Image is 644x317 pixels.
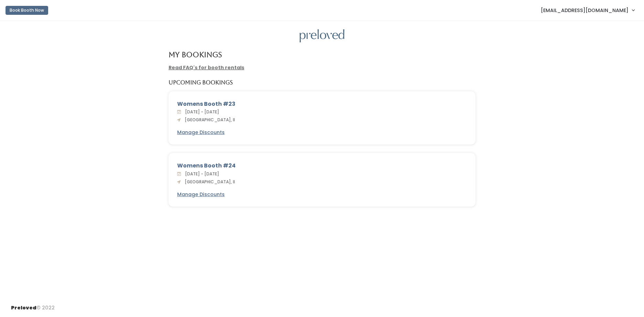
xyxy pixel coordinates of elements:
[177,162,467,170] div: Womens Booth #24
[182,179,235,185] span: [GEOGRAPHIC_DATA], Il
[541,7,629,14] span: [EMAIL_ADDRESS][DOMAIN_NAME]
[169,51,222,59] h4: My Bookings
[11,304,36,311] span: Preloved
[6,6,48,15] button: Book Booth Now
[11,299,55,311] div: © 2022
[182,117,235,123] span: [GEOGRAPHIC_DATA], Il
[169,80,233,86] h5: Upcoming Bookings
[300,29,344,43] img: preloved logo
[169,64,244,71] a: Read FAQ's for booth rentals
[6,3,48,18] a: Book Booth Now
[182,171,219,177] span: [DATE] - [DATE]
[177,129,225,136] a: Manage Discounts
[177,191,225,198] a: Manage Discounts
[177,100,467,108] div: Womens Booth #23
[534,3,641,18] a: [EMAIL_ADDRESS][DOMAIN_NAME]
[182,109,219,115] span: [DATE] - [DATE]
